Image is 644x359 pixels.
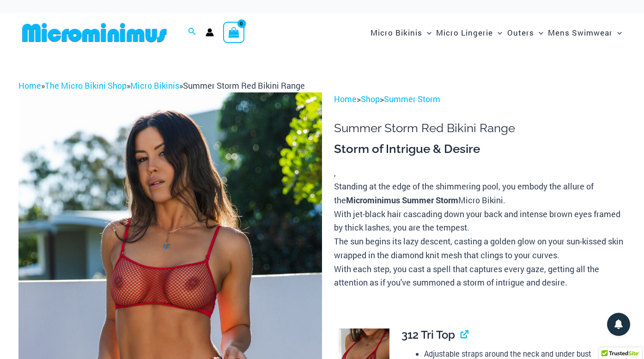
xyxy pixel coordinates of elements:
b: Microminimus Summer Storm [346,195,458,206]
div: , [334,141,626,290]
p: > > [334,92,626,106]
p: Standing at the edge of the shimmering pool, you embody the allure of the Micro Bikini. With jet-... [334,180,626,290]
span: 312 Tri Top [401,328,455,341]
span: Menu Toggle [613,21,622,44]
a: Home [334,93,357,104]
span: Micro Lingerie [436,21,493,44]
a: OutersMenu ToggleMenu Toggle [505,18,546,47]
span: Menu Toggle [422,21,431,44]
a: Micro BikinisMenu ToggleMenu Toggle [368,18,434,47]
img: MM SHOP LOGO FLAT [18,22,170,43]
a: Account icon link [206,28,214,37]
a: Mens SwimwearMenu ToggleMenu Toggle [546,18,624,47]
span: » » » [18,80,305,91]
a: Micro LingerieMenu ToggleMenu Toggle [434,18,504,47]
h3: Storm of Intrigue & Desire [334,141,626,157]
a: Search icon link [188,26,196,38]
a: Micro Bikinis [130,80,179,91]
a: Shop [361,93,380,104]
span: Menu Toggle [534,21,543,44]
span: Outers [507,21,534,44]
a: View Shopping Cart, empty [223,22,244,43]
span: Summer Storm Red Bikini Range [183,80,305,91]
a: Summer Storm [384,93,440,104]
nav: Site Navigation [367,17,626,48]
span: Menu Toggle [493,21,502,44]
a: The Micro Bikini Shop [45,80,127,91]
span: Mens Swimwear [548,21,613,44]
a: Home [18,80,41,91]
span: Micro Bikinis [371,21,422,44]
h1: Summer Storm Red Bikini Range [334,121,626,135]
